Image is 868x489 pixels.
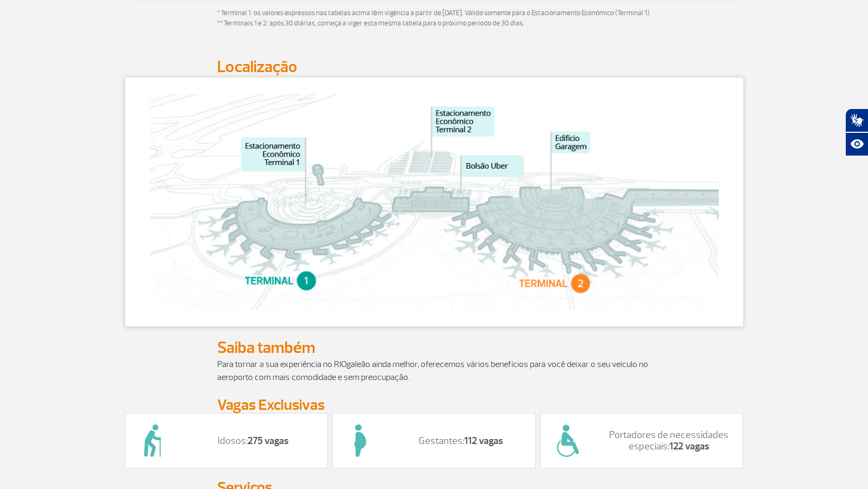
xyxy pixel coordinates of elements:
p: * Terminal 1: os valores expressos nas tabelas acima têm vigência a partir de [DATE]. Válido some... [217,8,651,29]
p: Para tornar a sua experiência no RIOgaleão ainda melhor, oferecemos vários benefícios para você d... [217,358,651,384]
img: 6.png [541,414,595,468]
strong: 112 vagas [464,435,503,447]
p: Idosos: [191,435,317,447]
p: Portadores de necessidades especiais: [606,429,732,453]
img: 8.png [125,414,180,468]
h3: Vagas Exclusivas [217,397,651,413]
img: 5.png [333,414,387,468]
h2: Saiba também [217,338,651,358]
h2: Localização [217,57,651,77]
p: Gestantes: [398,435,524,447]
strong: 275 vagas [248,435,289,447]
button: Abrir recursos assistivos. [845,132,868,156]
button: Abrir tradutor de língua de sinais. [845,108,868,132]
div: Plugin de acessibilidade da Hand Talk. [845,108,868,156]
strong: 122 vagas [669,440,709,453]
